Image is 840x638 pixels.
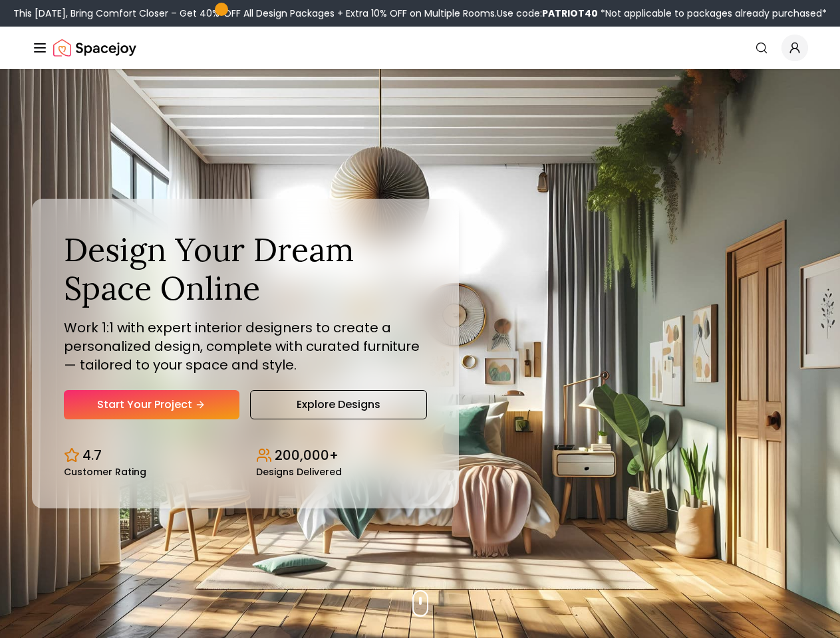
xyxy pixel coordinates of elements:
p: 200,000+ [275,446,339,465]
img: Spacejoy Logo [53,35,136,61]
nav: Global [32,27,808,69]
span: Use code: [497,7,598,20]
h1: Design Your Dream Space Online [64,231,427,307]
a: Explore Designs [250,390,427,419]
b: PATRIOT40 [542,7,598,20]
small: Designs Delivered [256,467,342,477]
p: Work 1:1 with expert interior designers to create a personalized design, complete with curated fu... [64,318,427,374]
p: 4.7 [82,446,102,465]
span: *Not applicable to packages already purchased* [598,7,827,20]
div: Design stats [64,435,427,477]
a: Spacejoy [53,35,136,61]
div: This [DATE], Bring Comfort Closer – Get 40% OFF All Design Packages + Extra 10% OFF on Multiple R... [13,7,827,20]
small: Customer Rating [64,467,146,477]
a: Start Your Project [64,390,239,419]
